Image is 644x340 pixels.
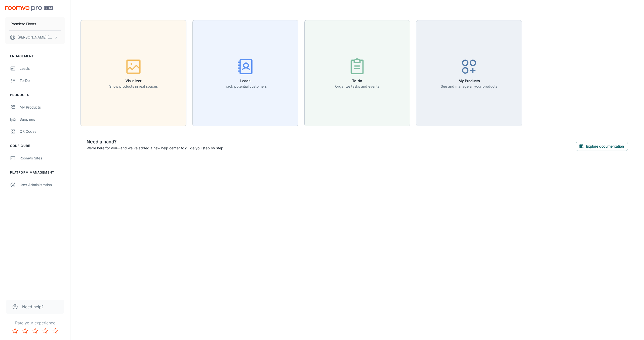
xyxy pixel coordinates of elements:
a: LeadsTrack potential customers [192,70,298,75]
p: [PERSON_NAME] [PERSON_NAME] [18,35,53,40]
button: Premiero Floors [5,17,65,30]
button: To-doOrganize tasks and events [304,20,410,126]
button: My ProductsSee and manage all your products [416,20,522,126]
h6: Need a hand? [87,138,224,145]
p: Show products in real spaces [109,84,158,89]
div: QR Codes [20,129,65,134]
img: Roomvo PRO Beta [5,6,53,11]
button: VisualizerShow products in real spaces [80,20,186,126]
h6: Leads [224,78,267,84]
p: See and manage all your products [441,84,497,89]
p: Track potential customers [224,84,267,89]
a: My ProductsSee and manage all your products [416,70,522,75]
button: Explore documentation [576,142,628,151]
div: My Products [20,105,65,110]
p: Premiero Floors [11,21,36,27]
a: To-doOrganize tasks and events [304,70,410,75]
div: To-do [20,78,65,83]
h6: My Products [441,78,497,84]
p: We're here for you—and we've added a new help center to guide you step by step. [87,145,224,151]
button: LeadsTrack potential customers [192,20,298,126]
button: [PERSON_NAME] [PERSON_NAME] [5,31,65,44]
div: Leads [20,66,65,71]
div: Roomvo Sites [20,155,65,161]
a: Explore documentation [576,143,628,148]
h6: Visualizer [109,78,158,84]
h6: To-do [335,78,379,84]
p: Organize tasks and events [335,84,379,89]
div: Suppliers [20,117,65,122]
